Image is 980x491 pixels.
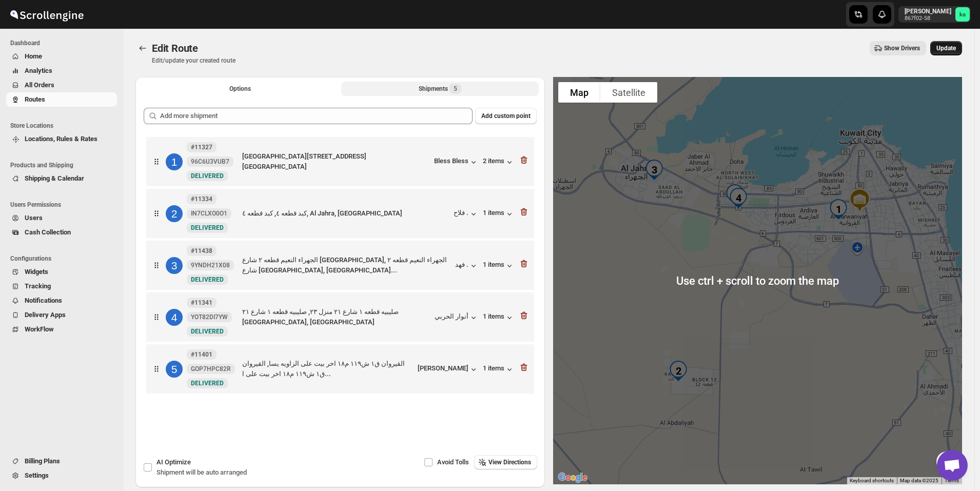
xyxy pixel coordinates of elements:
span: Routes [25,95,45,103]
button: 2 items [483,157,515,167]
span: Shipment will be auto arranged [156,468,247,476]
button: Billing Plans [6,454,117,468]
div: Open chat [937,450,968,481]
div: 3#114389YNDH21X08NewDELIVEREDالجهراء النعيم قطعه ٢ شارع [GEOGRAPHIC_DATA], الجهراء النعيم قطعه ٢ ... [146,241,534,290]
span: Configurations [10,254,118,263]
button: Show street map [558,82,600,103]
span: Options [229,85,251,93]
a: Open this area in Google Maps (opens a new window) [556,471,590,484]
span: Tracking [25,282,51,290]
button: فهد . [455,261,479,271]
button: All Route Options [142,82,339,96]
button: Cash Collection [6,225,117,240]
span: Shipping & Calendar [25,174,84,182]
span: Update [936,44,956,52]
span: Users [25,214,43,222]
button: Bless Bless [434,157,479,167]
p: 867f02-58 [905,15,951,22]
img: ScrollEngine [8,2,85,27]
button: Widgets [6,265,117,279]
div: القيروان ق١ ش١١٩ م١٨ اخر بيت على الزاويه يسا, القيروان ق١ ش١١٩ م١٨ اخر بيت على ا... [242,359,414,379]
span: Dashboard [10,39,118,47]
span: DELIVERED [191,276,224,283]
span: Analytics [25,67,52,74]
div: صليبيه قطعه ١ شارع ٢١ منزل ٢٣, صليبيه قطعه ١ شارع ٢١ [GEOGRAPHIC_DATA], [GEOGRAPHIC_DATA] [242,307,430,327]
text: ka [959,11,966,18]
button: Shipping & Calendar [6,171,117,186]
p: Edit/update your created route [152,56,236,65]
span: Users Permissions [10,201,118,209]
span: View Directions [488,458,531,466]
input: Add more shipment [160,108,473,124]
div: 5 [720,180,749,209]
span: Avoid Tolls [437,458,469,466]
div: 1 items [483,364,515,375]
div: 2 [166,205,183,222]
span: Home [25,52,42,60]
span: AI Optimize [156,458,191,466]
span: Delivery Apps [25,311,66,319]
span: IN7CLXO0O1 [191,209,227,218]
button: Notifications [6,293,117,308]
a: Terms (opens in new tab) [945,478,959,483]
span: Show Drivers [884,44,920,52]
b: #11401 [191,351,212,358]
button: فلاح . [454,209,479,219]
button: Show satellite imagery [600,82,657,103]
span: All Orders [25,81,54,89]
b: #11438 [191,247,212,254]
div: كبد قطعه ٤, كبد قطعه ٤, Al Jahra, [GEOGRAPHIC_DATA] [242,208,449,219]
div: الجهراء النعيم قطعه ٢ شارع [GEOGRAPHIC_DATA], الجهراء النعيم قطعه ٢ شارع [GEOGRAPHIC_DATA], [GEOG... [242,255,451,276]
div: 5 [166,361,183,378]
div: 1 [824,195,853,224]
span: Locations, Rules & Rates [25,135,97,143]
div: 1 [166,153,183,170]
span: khaled alrashidi [955,7,970,22]
button: Keyboard shortcuts [850,477,894,484]
b: #11334 [191,195,212,203]
button: 1 items [483,209,515,219]
button: Analytics [6,64,117,78]
button: 1 items [483,312,515,323]
span: DELIVERED [191,224,224,231]
button: Settings [6,468,117,483]
div: 4 [724,184,753,212]
p: [PERSON_NAME] [905,7,951,15]
button: Delivery Apps [6,308,117,322]
span: Billing Plans [25,457,60,465]
span: Settings [25,472,49,479]
span: Map data ©2025 [900,478,938,483]
button: Tracking [6,279,117,293]
span: Cash Collection [25,228,71,236]
div: [GEOGRAPHIC_DATA][STREET_ADDRESS][GEOGRAPHIC_DATA] [242,151,430,172]
span: DELIVERED [191,380,224,387]
button: 1 items [483,261,515,271]
button: Add custom point [475,108,537,124]
div: Selected Shipments [135,100,545,423]
span: DELIVERED [191,328,224,335]
div: 4 [166,309,183,326]
button: View Directions [474,455,537,469]
button: [PERSON_NAME] [418,364,479,375]
button: Users [6,211,117,225]
div: 2#11334IN7CLXO0O1NewDELIVEREDكبد قطعه ٤, كبد قطعه ٤, Al Jahra, [GEOGRAPHIC_DATA]فلاح .1 items [146,189,534,238]
div: 2 [664,357,693,385]
span: GOP7HPC82R [191,365,231,373]
span: Notifications [25,297,62,304]
div: 1#1132796C6U3VUB7NewDELIVERED[GEOGRAPHIC_DATA][STREET_ADDRESS][GEOGRAPHIC_DATA]Bless Bless2 items [146,137,534,186]
span: 96C6U3VUB7 [191,158,229,166]
span: WorkFlow [25,325,54,333]
button: All Orders [6,78,117,92]
button: Home [6,49,117,64]
button: Update [930,41,962,55]
button: Locations, Rules & Rates [6,132,117,146]
span: Edit Route [152,42,198,54]
span: 9YNDH21X08 [191,261,230,269]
